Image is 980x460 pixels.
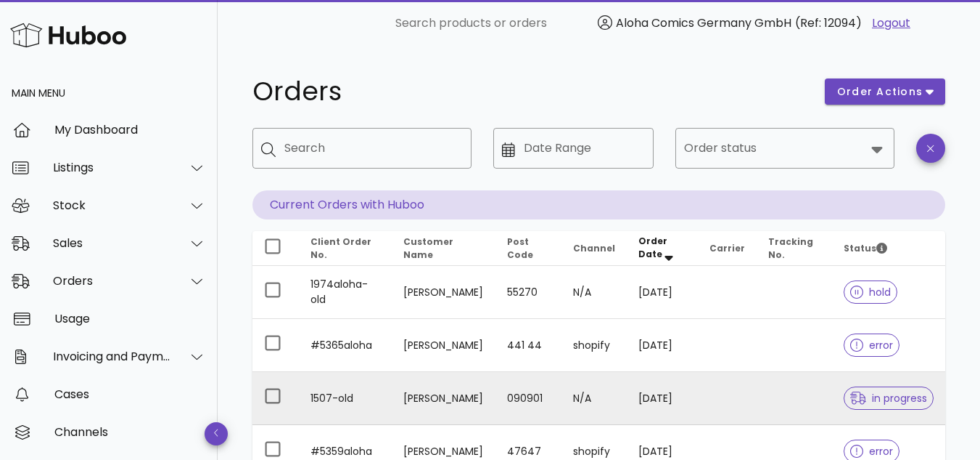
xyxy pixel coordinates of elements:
[252,78,807,105] h1: Orders
[299,266,392,319] td: 1974aloha-old
[53,198,171,212] div: Stock
[850,446,893,456] span: error
[54,312,206,326] div: Usage
[616,15,791,31] span: Aloha Comics Germany GmbH
[507,235,533,261] span: Post Code
[825,78,945,105] button: order actions
[403,235,453,261] span: Customer Name
[10,20,126,51] img: Huboo Logo
[768,235,813,261] span: Tracking No.
[795,15,862,31] span: (Ref: 12094)
[836,84,923,100] span: order actions
[53,350,171,363] div: Invoicing and Payments
[392,372,495,425] td: [PERSON_NAME]
[299,319,392,372] td: #5365aloha
[53,274,171,288] div: Orders
[638,235,667,260] span: Order Date
[573,242,615,254] span: Channel
[495,231,561,266] th: Post Code
[299,372,392,425] td: 1507-old
[757,231,832,266] th: Tracking No.
[495,319,561,372] td: 441 44
[850,393,927,403] span: in progress
[850,287,891,297] span: hold
[561,372,627,425] td: N/A
[627,231,698,266] th: Order Date: Sorted descending. Activate to remove sorting.
[53,236,171,250] div: Sales
[561,231,627,266] th: Channel
[310,235,371,261] span: Client Order No.
[54,425,206,439] div: Channels
[561,319,627,372] td: shopify
[495,266,561,319] td: 55270
[53,161,171,174] div: Listings
[627,319,698,372] td: [DATE]
[252,190,945,219] p: Current Orders with Huboo
[392,266,495,319] td: [PERSON_NAME]
[392,319,495,372] td: [PERSON_NAME]
[698,231,757,266] th: Carrier
[627,372,698,425] td: [DATE]
[627,266,698,319] td: [DATE]
[561,266,627,319] td: N/A
[709,242,745,254] span: Carrier
[299,231,392,266] th: Client Order No.
[844,242,887,254] span: Status
[832,231,945,266] th: Status
[54,387,206,401] div: Cases
[675,128,894,169] div: Order status
[872,15,910,32] a: Logout
[392,231,495,266] th: Customer Name
[54,123,206,137] div: My Dashboard
[850,340,893,350] span: error
[495,372,561,425] td: 090901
